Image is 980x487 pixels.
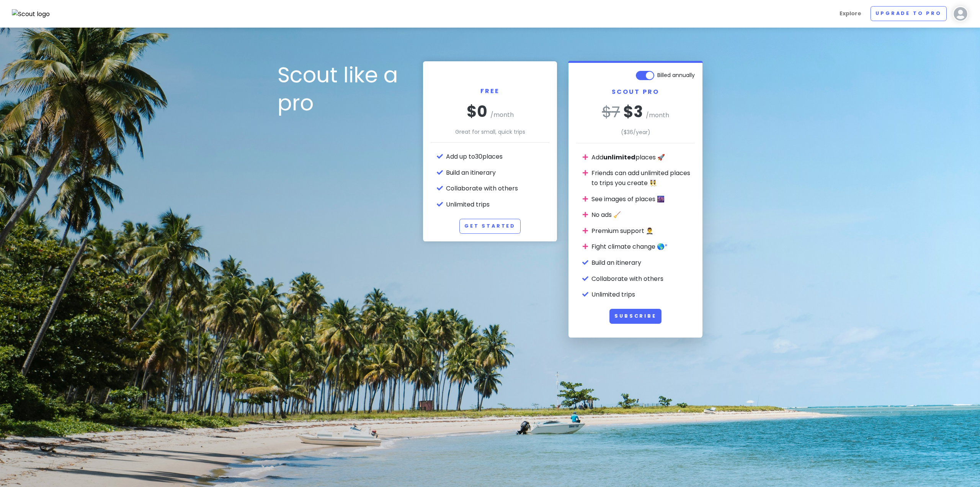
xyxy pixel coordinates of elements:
button: Subscribe [609,309,661,324]
span: $ 3 [623,101,643,123]
span: Billed annually [657,71,695,79]
a: Get Started [459,219,521,234]
h2: Free [431,69,549,102]
strong: unlimited [603,153,635,162]
li: Collaborate with others [591,274,695,284]
li: Fight climate change [591,242,695,252]
li: See images of places 🌆 [591,194,695,204]
del: $ 7 [602,101,620,123]
a: Explore [836,6,864,21]
li: Add up to 30 places [446,152,549,162]
span: /month [646,111,669,120]
span: /month [490,110,514,119]
h1: Scout like a pro [278,61,412,117]
p: ($ 36 /year) [576,128,695,136]
li: Premium support 🤵‍♂️ [591,226,695,236]
a: Upgrade to Pro [871,6,947,21]
li: Build an itinerary [591,258,695,268]
p: Great for small, quick trips [431,128,549,136]
li: Unlimited trips [591,290,695,300]
li: Collaborate with others [446,184,549,193]
li: Build an itinerary [446,168,549,178]
img: Scout logo [12,9,50,19]
li: Friends can add unlimited places to trips you create 👯 [591,168,695,188]
li: Add places 🚀 [591,152,695,162]
span: $0 [467,101,487,122]
img: User profile [953,6,968,21]
li: Unlimited trips [446,200,549,210]
li: No ads 🧹 [591,210,695,220]
h2: Scout Pro [576,88,695,102]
